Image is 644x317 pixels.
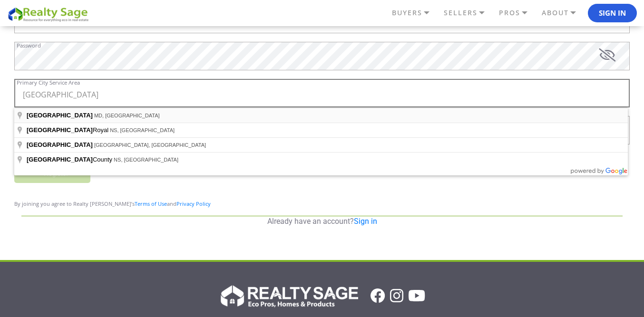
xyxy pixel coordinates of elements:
a: ABOUT [539,5,588,21]
span: [GEOGRAPHIC_DATA] [27,126,93,134]
img: Realty Sage Logo [219,282,358,309]
span: NS, [GEOGRAPHIC_DATA] [114,157,178,163]
a: Sign in [354,217,377,226]
img: REALTY SAGE [7,6,93,22]
a: Privacy Policy [176,200,211,207]
label: Password [17,43,41,48]
p: Already have an account? [21,216,623,227]
a: SELLERS [441,5,497,21]
span: [GEOGRAPHIC_DATA] [27,156,93,163]
span: County [27,156,114,163]
span: [GEOGRAPHIC_DATA] [27,112,93,119]
a: Terms of Use [135,200,167,207]
span: Royal [27,126,110,134]
a: BUYERS [390,5,441,21]
label: Primary City Service Area [17,80,80,85]
a: PROS [497,5,539,21]
span: By joining you agree to Realty [PERSON_NAME]’s and [14,200,211,207]
span: [GEOGRAPHIC_DATA], [GEOGRAPHIC_DATA] [94,142,206,148]
span: MD, [GEOGRAPHIC_DATA] [94,113,160,118]
span: [GEOGRAPHIC_DATA] [27,141,93,148]
button: Sign In [588,4,637,23]
span: NS, [GEOGRAPHIC_DATA] [110,127,175,133]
